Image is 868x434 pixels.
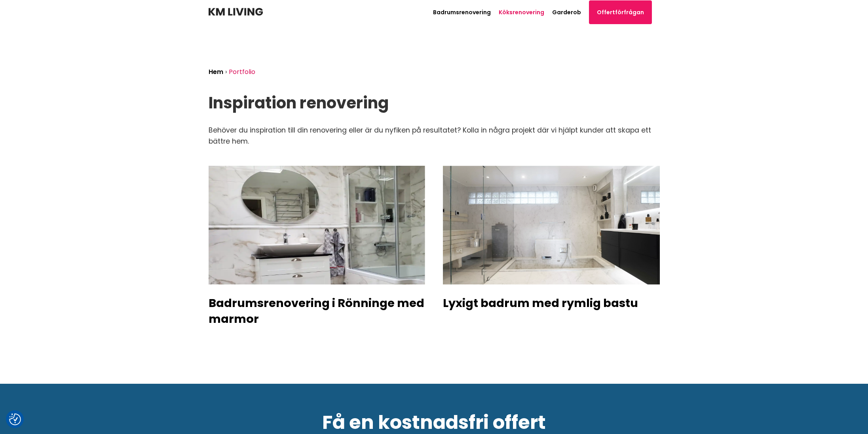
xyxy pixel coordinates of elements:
[433,8,491,16] a: Badrumsrenovering
[9,413,21,425] img: Revisit consent button
[209,166,425,284] img: Badrumsrenovering i Rönninge med marmor
[209,94,660,112] h1: Inspiration renovering
[443,166,659,284] img: Lyxigt badrum med rymlig bastu
[322,415,546,430] h3: Få en kostnadsfri offert
[209,8,263,16] img: KM Living
[209,67,223,76] a: Hem
[9,413,21,425] button: Samtyckesinställningar
[589,0,652,24] a: Offertförfrågan
[209,278,425,327] a: Badrumsrenovering i Rönninge med marmor Badrumsrenovering i Rönninge med marmor
[552,8,581,16] a: Garderob
[209,125,660,147] p: Behöver du inspiration till din renovering eller är du nyfiken på resultatet? Kolla in några proj...
[225,69,229,75] li: ›
[209,295,425,327] h2: Badrumsrenovering i Rönninge med marmor
[229,69,257,75] li: Portfolio
[443,295,659,311] h2: Lyxigt badrum med rymlig bastu
[499,8,544,16] a: Köksrenovering
[443,278,659,311] a: Lyxigt badrum med rymlig bastu Lyxigt badrum med rymlig bastu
